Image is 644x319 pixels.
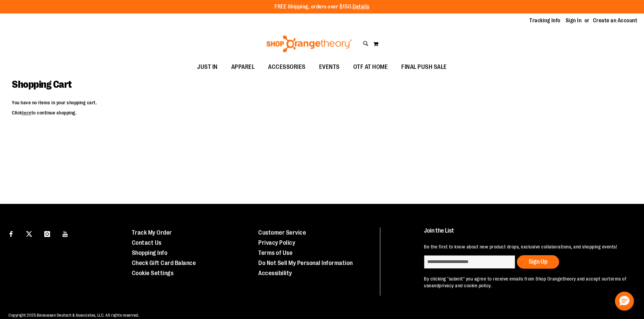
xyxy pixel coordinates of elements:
[424,275,628,289] p: By clicking "submit" you agree to receive emails from Shop Orangetheory and accept our and
[517,255,559,269] button: Sign Up
[23,228,35,239] a: Visit our X page
[258,229,306,236] a: Customer Service
[424,243,628,250] p: Be the first to know about new product drops, exclusive collaborations, and shopping events!
[224,59,262,75] a: APPAREL
[231,59,255,75] span: APPAREL
[268,59,306,75] span: ACCESSORIES
[22,110,31,115] a: here
[190,59,224,75] a: JUST IN
[41,228,53,239] a: Visit our Instagram page
[12,109,632,116] p: Click to continue shopping.
[395,59,454,75] a: FINAL PUSH SALE
[593,17,638,24] a: Create an Account
[529,17,560,24] a: Tracking Info
[132,229,172,236] a: Track My Order
[347,59,395,75] a: OTF AT HOME
[258,249,292,256] a: Terms of Use
[258,260,353,266] a: Do Not Sell My Personal Information
[8,313,139,318] span: Copyright 2025 Bensussen Deutsch & Associates, LLC. All rights reserved.
[132,249,168,256] a: Shopping Info
[275,3,369,11] p: FREE Shipping, orders over $150.
[424,255,515,269] input: enter email
[529,258,547,265] span: Sign Up
[439,283,492,288] a: privacy and cookie policy.
[566,17,582,24] a: Sign In
[258,239,295,246] a: Privacy Policy
[12,79,72,90] span: Shopping Cart
[615,292,634,311] button: Hello, have a question? Let’s chat.
[132,260,196,266] a: Check Gift Card Balance
[258,270,292,276] a: Accessibility
[12,99,632,106] p: You have no items in your shopping cart.
[197,59,218,75] span: JUST IN
[132,270,174,276] a: Cookie Settings
[59,228,71,239] a: Visit our Youtube page
[353,4,369,10] a: Details
[5,228,17,239] a: Visit our Facebook page
[424,276,626,288] a: terms of use
[26,231,32,237] img: Twitter
[353,59,388,75] span: OTF AT HOME
[319,59,340,75] span: EVENTS
[424,228,628,240] h4: Join the List
[312,59,347,75] a: EVENTS
[265,35,353,52] img: Shop Orangetheory
[132,239,162,246] a: Contact Us
[401,59,447,75] span: FINAL PUSH SALE
[261,59,312,75] a: ACCESSORIES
